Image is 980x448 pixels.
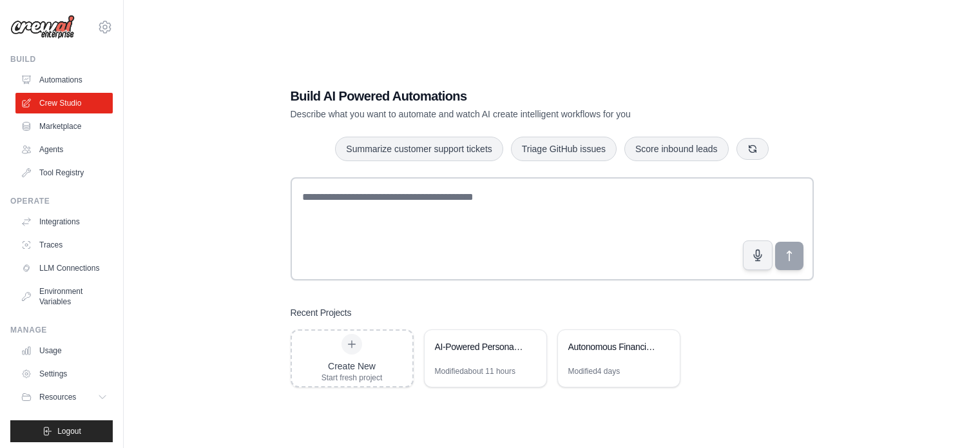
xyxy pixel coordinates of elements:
a: LLM Connections [15,258,113,278]
button: Resources [15,387,113,407]
a: Traces [15,235,113,255]
button: Click to speak your automation idea [743,240,773,270]
h1: Build AI Powered Automations [291,87,724,105]
div: Start fresh project [322,373,383,383]
div: Autonomous Financial Analyst AI System [568,340,657,353]
a: Usage [15,340,113,361]
div: Manage [10,325,113,335]
a: Automations [15,70,113,90]
button: Triage GitHub issues [511,137,617,161]
div: Operate [10,196,113,206]
a: Agents [15,139,113,160]
span: Resources [39,392,76,402]
span: Logout [57,426,81,436]
a: Settings [15,364,113,384]
a: Integrations [15,211,113,232]
a: Environment Variables [15,281,113,312]
div: Modified 4 days [568,366,620,376]
div: Create New [322,360,383,373]
a: Tool Registry [15,162,113,183]
div: Build [10,54,113,64]
button: Summarize customer support tickets [335,137,503,161]
p: Describe what you want to automate and watch AI create intelligent workflows for you [291,108,724,121]
button: Logout [10,420,113,442]
h3: Recent Projects [291,306,352,319]
button: Get new suggestions [736,138,769,160]
button: Score inbound leads [624,137,729,161]
div: Modified about 11 hours [435,366,515,376]
img: Logo [10,15,75,39]
a: Crew Studio [15,93,113,113]
a: Marketplace [15,116,113,137]
div: AI-Powered Personal Automation System [435,340,523,353]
